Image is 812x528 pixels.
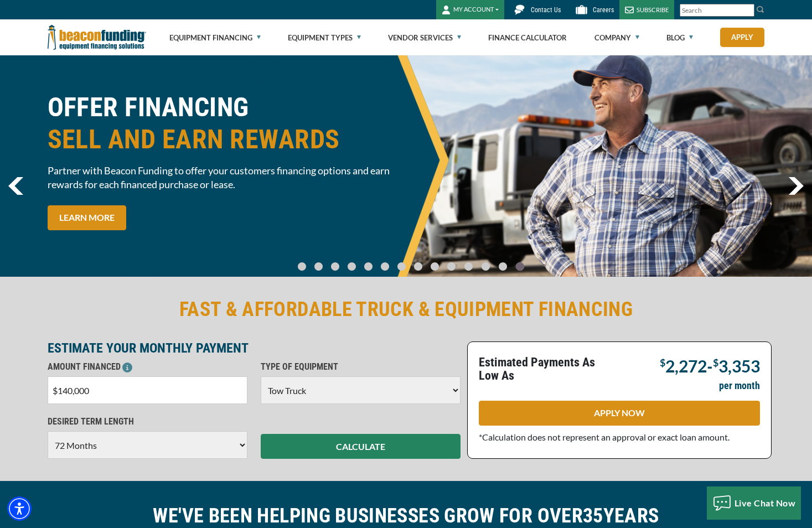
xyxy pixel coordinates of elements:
[261,434,461,459] button: CALCULATE
[296,262,309,271] a: Go To Slide 0
[8,177,23,195] a: previous
[388,20,461,55] a: Vendor Services
[169,20,261,55] a: Equipment Financing
[48,415,247,428] p: DESIRED TERM LENGTH
[48,19,146,55] img: Beacon Funding Corporation logo
[288,20,361,55] a: Equipment Types
[412,262,425,271] a: Go To Slide 7
[660,356,665,369] span: $
[719,379,760,392] p: per month
[48,205,126,230] a: LEARN MORE OFFER FINANCINGSELL AND EARN REWARDS
[593,6,614,14] span: Careers
[395,262,408,271] a: Go To Slide 6
[48,91,400,156] h1: OFFER FINANCING
[8,177,23,195] img: Left Navigator
[513,262,527,271] a: Go To Slide 13
[48,341,461,355] p: ESTIMATE YOUR MONTHLY PAYMENT
[788,177,804,195] img: Right Navigator
[479,401,760,426] a: APPLY NOW
[48,376,247,404] input: $
[594,20,639,55] a: Company
[488,20,567,55] a: Finance Calculator
[345,262,359,271] a: Go To Slide 3
[312,262,325,271] a: Go To Slide 1
[720,28,764,47] a: Apply
[680,4,754,17] input: Search
[660,356,760,374] p: -
[462,262,475,271] a: Go To Slide 10
[496,262,510,271] a: Go To Slide 12
[735,498,796,508] span: Live Chat Now
[531,6,561,14] span: Contact Us
[718,356,760,376] span: 3,353
[713,356,718,369] span: $
[48,360,247,374] p: AMOUNT FINANCED
[379,262,392,271] a: Go To Slide 5
[788,177,804,195] a: next
[428,262,442,271] a: Go To Slide 8
[756,5,765,14] img: Search
[743,6,752,15] a: Clear search text
[665,356,707,376] span: 2,272
[48,297,765,322] h2: FAST & AFFORDABLE TRUCK & EQUIPMENT FINANCING
[666,20,693,55] a: Blog
[707,486,801,520] button: Live Chat Now
[479,432,730,442] span: *Calculation does not represent an approval or exact loan amount.
[261,360,461,374] p: TYPE OF EQUIPMENT
[48,123,400,156] span: SELL AND EARN REWARDS
[329,262,342,271] a: Go To Slide 2
[445,262,458,271] a: Go To Slide 9
[583,504,603,527] span: 35
[479,262,493,271] a: Go To Slide 11
[7,496,32,521] div: Accessibility Menu
[479,356,613,382] p: Estimated Payments As Low As
[362,262,375,271] a: Go To Slide 4
[48,164,400,191] span: Partner with Beacon Funding to offer your customers financing options and earn rewards for each f...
